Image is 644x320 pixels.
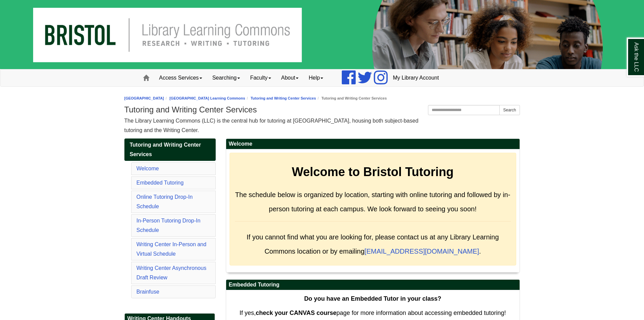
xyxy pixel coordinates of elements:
a: Writing Center In-Person and Virtual Schedule [137,241,207,257]
button: Search [499,105,520,115]
span: If you cannot find what you are looking for, please contact us at any Library Learning Commons lo... [246,233,499,255]
a: About [276,69,304,86]
h1: Tutoring and Writing Center Services [124,105,520,114]
a: Welcome [137,166,159,171]
a: Online Tutoring Drop-In Schedule [137,194,193,209]
a: Embedded Tutoring [137,180,184,186]
h2: Welcome [226,139,520,149]
strong: check your CANVAS course [256,310,336,316]
strong: Do you have an Embedded Tutor in your class? [304,295,442,302]
span: The schedule below is organized by location, starting with online tutoring and followed by in-per... [235,191,510,213]
a: Access Services [154,69,207,86]
h2: Embedded Tutoring [226,280,520,290]
a: Tutoring and Writing Center Services [251,96,316,100]
li: Tutoring and Writing Center Services [316,95,387,102]
a: [GEOGRAPHIC_DATA] Learning Commons [169,96,245,100]
span: The Library Learning Commons (LLC) is the central hub for tutoring at [GEOGRAPHIC_DATA], housing ... [124,118,419,133]
a: [GEOGRAPHIC_DATA] [124,96,164,100]
nav: breadcrumb [124,95,520,102]
strong: Welcome to Bristol Tutoring [292,165,454,179]
span: If yes, page for more information about accessing embedded tutoring! [239,310,506,316]
span: Tutoring and Writing Center Services [130,142,201,157]
a: [EMAIL_ADDRESS][DOMAIN_NAME] [364,248,479,255]
a: Tutoring and Writing Center Services [124,138,216,161]
a: Faculty [245,69,276,86]
a: Searching [207,69,245,86]
a: Help [304,69,328,86]
a: In-Person Tutoring Drop-In Schedule [137,218,200,233]
a: Brainfuse [137,289,160,295]
a: My Library Account [388,69,444,86]
a: Writing Center Asynchronous Draft Review [137,265,207,280]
